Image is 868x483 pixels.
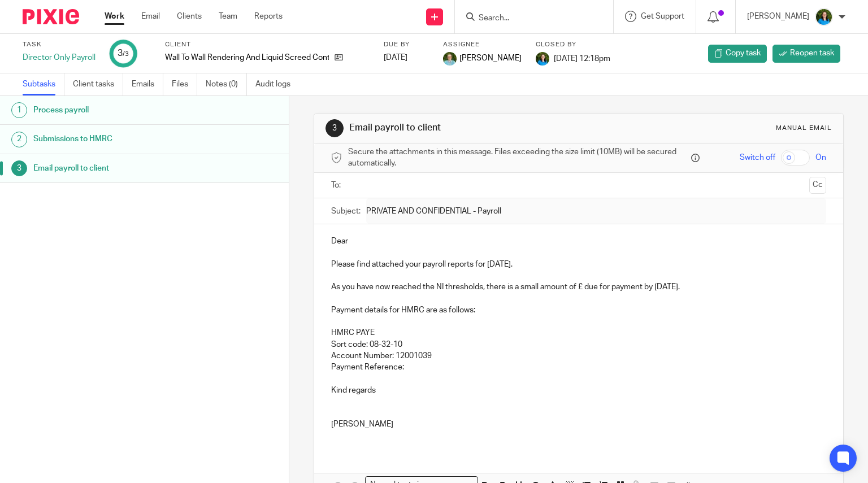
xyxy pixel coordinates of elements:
[177,11,202,22] a: Clients
[349,122,602,134] h1: Email payroll to client
[809,177,826,194] button: Cc
[165,52,329,63] p: Wall To Wall Rendering And Liquid Screed Contractors
[384,40,429,49] label: Due by
[23,9,79,24] img: Pixie
[23,73,64,95] a: Subtasks
[172,73,197,95] a: Files
[331,385,827,396] p: Kind regards
[254,11,283,22] a: Reports
[123,51,129,57] small: /3
[331,339,827,350] p: Sort code: 08-32-10
[554,54,610,62] span: [DATE] 12:18pm
[348,146,689,169] span: Secure the attachments in this message. Files exceeding the size limit (10MB) will be secured aut...
[23,52,96,63] div: Director Only Payroll
[536,40,610,49] label: Closed by
[740,152,775,163] span: Switch off
[726,47,761,59] span: Copy task
[206,73,247,95] a: Notes (0)
[815,8,833,26] img: Z91wLL_E.jpeg
[11,132,27,147] div: 2
[331,419,827,430] p: [PERSON_NAME]
[132,73,163,95] a: Emails
[331,180,344,191] label: To:
[815,152,826,163] span: On
[118,47,129,60] div: 3
[331,206,361,217] label: Subject:
[443,40,522,49] label: Assignee
[331,304,827,316] p: Payment details for HMRC are as follows:
[478,14,579,24] input: Search
[331,362,827,373] p: Payment Reference:
[33,102,196,119] h1: Process payroll
[73,73,123,95] a: Client tasks
[219,11,237,22] a: Team
[331,327,827,338] p: HMRC PAYE
[165,40,370,49] label: Client
[141,11,160,22] a: Email
[11,160,27,176] div: 3
[384,52,429,63] div: [DATE]
[255,73,299,95] a: Audit logs
[23,40,96,49] label: Task
[443,52,457,66] img: U9kDOIcY.jpeg
[33,130,196,147] h1: Submissions to HMRC
[747,11,809,22] p: [PERSON_NAME]
[708,45,767,63] a: Copy task
[325,119,344,137] div: 3
[772,45,840,63] a: Reopen task
[105,11,124,22] a: Work
[33,160,196,177] h1: Email payroll to client
[641,12,684,20] span: Get Support
[331,281,827,293] p: As you have now reached the NI thresholds, there is a small amount of £ due for payment by [DATE].
[331,259,827,270] p: Please find attached your payroll reports for [DATE].
[536,52,549,66] img: Z91wLL_E.jpeg
[331,350,827,362] p: Account Number: 12001039
[459,53,522,64] span: [PERSON_NAME]
[11,102,27,118] div: 1
[331,236,827,247] p: Dear
[790,47,834,59] span: Reopen task
[776,124,832,133] div: Manual email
